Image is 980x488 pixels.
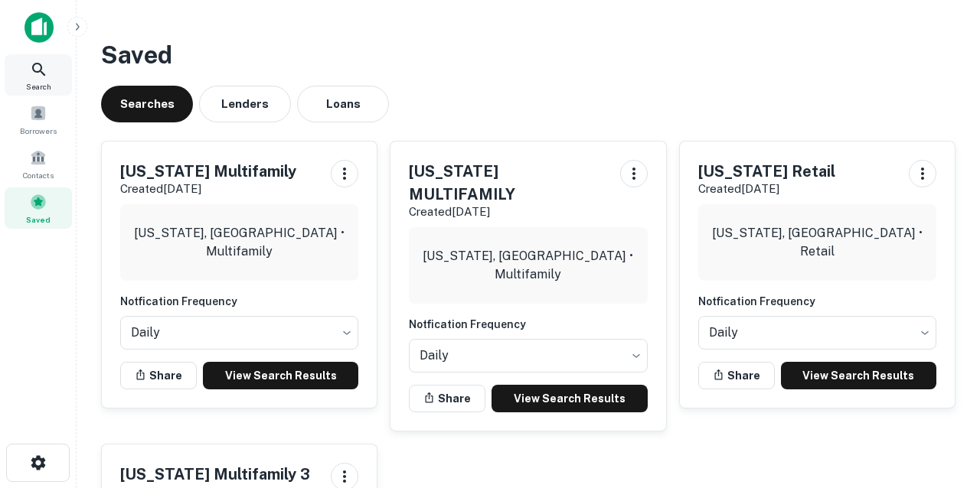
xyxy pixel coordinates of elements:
[409,385,485,412] button: Share
[120,293,358,310] h6: Notfication Frequency
[5,54,72,96] a: Search
[781,362,936,389] a: View Search Results
[903,366,980,439] iframe: Chat Widget
[409,334,647,377] div: Without label
[5,99,72,140] a: Borrowers
[5,143,72,184] a: Contacts
[101,86,193,122] button: Searches
[710,224,924,261] p: [US_STATE], [GEOGRAPHIC_DATA] • Retail
[120,362,197,389] button: Share
[409,203,607,221] p: Created [DATE]
[5,187,72,229] a: Saved
[421,247,635,284] p: [US_STATE], [GEOGRAPHIC_DATA] • Multifamily
[26,213,51,226] span: Saved
[120,311,358,354] div: Without label
[698,362,775,389] button: Share
[698,311,936,354] div: Without label
[120,180,296,198] p: Created [DATE]
[101,37,955,73] h3: Saved
[26,80,51,93] span: Search
[132,224,346,261] p: [US_STATE], [GEOGRAPHIC_DATA] • Multifamily
[120,160,296,183] h5: [US_STATE] Multifamily
[297,86,389,122] button: Loans
[698,160,835,183] h5: [US_STATE] Retail
[492,385,647,412] a: View Search Results
[203,362,358,389] a: View Search Results
[409,316,647,333] h6: Notfication Frequency
[409,160,607,206] h5: [US_STATE] MULTIFAMILY
[23,169,54,181] span: Contacts
[24,12,54,43] img: capitalize-icon.png
[698,180,835,198] p: Created [DATE]
[698,293,936,310] h6: Notfication Frequency
[199,86,291,122] button: Lenders
[20,125,57,137] span: Borrowers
